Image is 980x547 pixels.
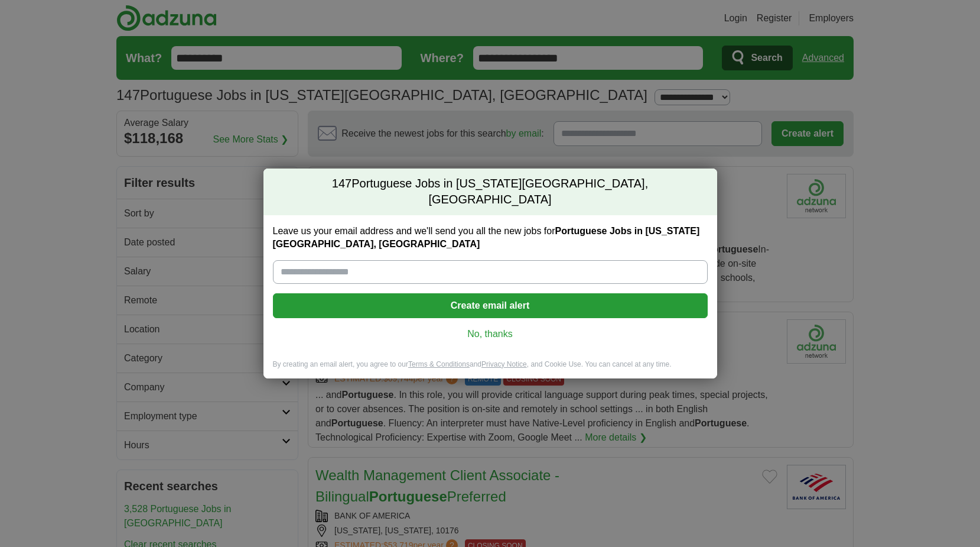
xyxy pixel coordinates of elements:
[273,225,708,251] label: Leave us your email address and we'll send you all the new jobs for
[273,226,700,249] strong: Portuguese Jobs in [US_STATE][GEOGRAPHIC_DATA], [GEOGRAPHIC_DATA]
[408,360,470,368] a: Terms & Conditions
[273,293,708,318] button: Create email alert
[332,176,351,192] span: 147
[263,169,717,215] h2: Portuguese Jobs in [US_STATE][GEOGRAPHIC_DATA], [GEOGRAPHIC_DATA]
[263,360,717,379] div: By creating an email alert, you agree to our and , and Cookie Use. You can cancel at any time.
[481,360,527,368] a: Privacy Notice
[282,328,698,341] a: No, thanks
